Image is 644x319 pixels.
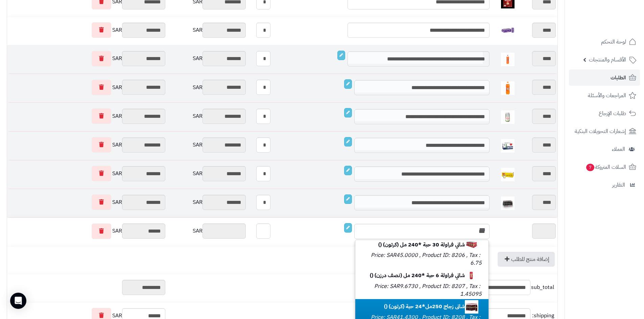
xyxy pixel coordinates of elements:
[9,223,165,239] div: SAR
[169,51,246,66] div: SAR
[384,302,482,311] b: شانى زجاج 250مل*24 حبة (كرتون) ()
[169,166,246,181] div: SAR
[9,108,165,124] div: SAR
[575,127,626,136] span: إشعارات التحويلات البنكية
[501,81,515,95] img: 1747574948-012000802850_1-40x40.jpg
[169,195,246,210] div: SAR
[10,293,26,309] div: Open Intercom Messenger
[374,282,482,298] small: Price: SAR9.6730 , Product ID: 8207 , Tax : 1.45095
[465,238,478,251] img: 1747542247-c40cb516-d5e3-4db4-836a-13cf9282-40x40.jpg
[588,91,626,100] span: المراجعات والأسئلة
[9,137,165,153] div: SAR
[501,168,515,181] img: 1747675111-151b22bb-4149-4e69-93f2-575afb9b-40x40.jpg
[9,166,165,181] div: SAR
[569,105,640,122] a: طلبات الإرجاع
[169,137,246,153] div: SAR
[370,271,482,280] b: شاني فراولة 6 حبة *240 مل (نصف درزن) ()
[169,223,246,239] div: SAR
[599,109,626,118] span: طلبات الإرجاع
[611,73,626,82] span: الطلبات
[501,53,515,66] img: 1747574203-8a7d3ffb-4f3f-4704-a106-a98e4bc3-40x40.jpg
[378,241,482,249] b: شاني فراولة 30 حبة *240 مل (كرتون) ()
[501,196,515,210] img: 1747590298-Pepsi-Diet-Glass-40x40.jpg
[9,194,165,210] div: SAR
[169,80,246,95] div: SAR
[569,177,640,193] a: التقارير
[612,180,625,190] span: التقارير
[569,123,640,139] a: إشعارات التحويلات البنكية
[569,159,640,175] a: السلات المتروكة7
[569,87,640,104] a: المراجعات والأسئلة
[501,23,515,37] img: 1757317830-WhatsApp%20Image%202025-09-08%20at%2010.50.14%20AM-40x40.jpeg
[465,300,478,314] img: 1747542462-image_1024-40x40.jpg
[501,139,515,153] img: 1747836520-Screenshot%202025-05-21%20170821-40x40.jpg
[532,284,554,291] span: sub_total:
[169,109,246,124] div: SAR
[586,162,626,172] span: السلات المتروكة
[589,55,626,64] span: الأقسام والمنتجات
[371,251,482,267] small: Price: SAR45.0000 , Product ID: 8206 , Tax : 6.75
[569,70,640,86] a: الطلبات
[601,37,626,47] span: لوحة التحكم
[9,80,165,95] div: SAR
[569,34,640,50] a: لوحة التحكم
[586,164,594,171] span: 7
[9,22,165,38] div: SAR
[569,141,640,157] a: العملاء
[612,144,625,154] span: العملاء
[169,23,246,38] div: SAR
[501,110,515,124] img: 1747828901-4800003-1-40x40.jpg
[498,252,555,267] a: إضافة منتج للطلب
[465,269,478,283] img: 1747542248-IceOKgQBcpJuaVbJoIu7ThwAlpf5TwPg-40x40.jpg
[9,51,165,67] div: SAR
